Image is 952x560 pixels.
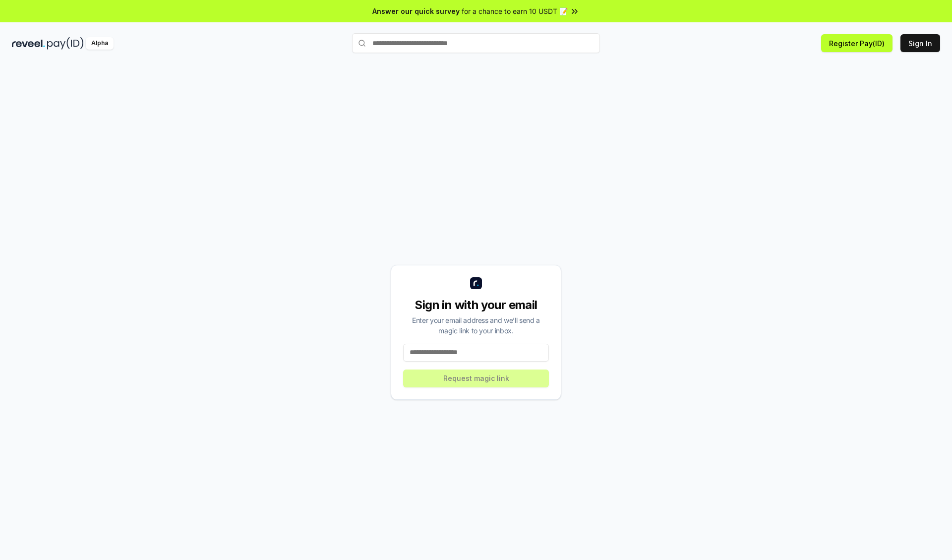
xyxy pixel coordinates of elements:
div: Sign in with your email [403,297,549,313]
img: logo_small [470,277,482,289]
button: Sign In [900,34,940,52]
img: pay_id [47,37,84,50]
span: Answer our quick survey [372,6,460,16]
button: Register Pay(ID) [821,34,892,52]
div: Alpha [86,37,114,50]
div: Enter your email address and we’ll send a magic link to your inbox. [403,315,549,336]
img: reveel_dark [12,37,45,50]
span: for a chance to earn 10 USDT 📝 [462,6,568,16]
